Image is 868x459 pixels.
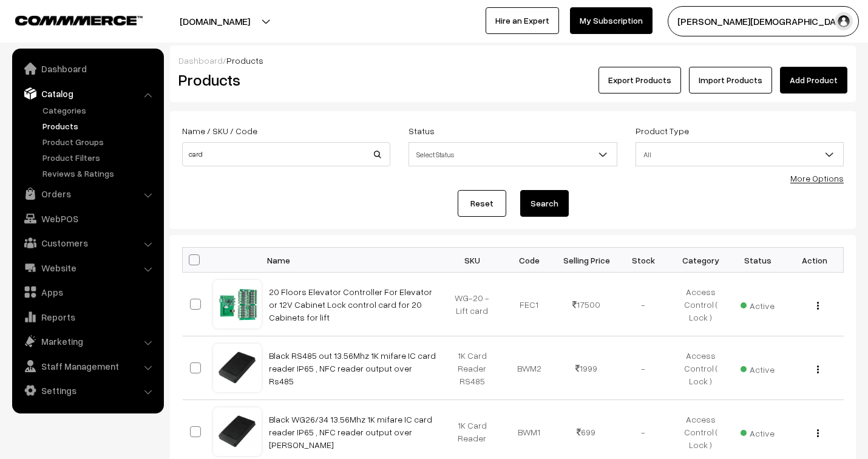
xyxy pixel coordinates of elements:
[269,350,436,386] a: Black RS485 out 13.56Mhz 1K mifare IC card reader IP65 , NFC reader output over Rs485
[741,360,775,376] span: Active
[672,273,729,336] td: Access Control ( Lock )
[672,248,729,273] th: Category
[39,135,160,148] a: Product Groups
[15,257,160,279] a: Website
[817,365,819,373] img: Menu
[178,70,389,89] h2: Products
[182,142,390,166] input: Name / SKU / Code
[672,336,729,400] td: Access Control ( Lock )
[39,167,160,180] a: Reviews & Ratings
[182,124,257,137] label: Name / SKU / Code
[817,429,819,437] img: Menu
[444,273,501,336] td: WG-20 -Lift card
[15,355,160,377] a: Staff Management
[269,414,432,450] a: Black WG26/34 13.56Mhz 1K mifare IC card reader IP65 , NFC reader output over [PERSON_NAME]
[137,6,293,36] button: [DOMAIN_NAME]
[615,336,672,400] td: -
[15,281,160,303] a: Apps
[15,208,160,229] a: WebPOS
[501,248,558,273] th: Code
[790,173,844,183] a: More Options
[39,120,160,132] a: Products
[570,7,653,34] a: My Subscription
[520,190,569,217] button: Search
[636,142,844,166] span: All
[615,273,672,336] td: -
[262,248,444,273] th: Name
[15,183,160,205] a: Orders
[636,144,843,165] span: All
[501,273,558,336] td: FEC1
[409,144,616,165] span: Select Status
[598,67,681,93] button: Export Products
[409,124,435,137] label: Status
[15,83,160,104] a: Catalog
[39,104,160,117] a: Categories
[786,248,843,273] th: Action
[780,67,847,93] a: Add Product
[444,336,501,400] td: 1K Card Reader RS485
[486,7,559,34] a: Hire an Expert
[444,248,501,273] th: SKU
[668,6,859,36] button: [PERSON_NAME][DEMOGRAPHIC_DATA]
[558,248,615,273] th: Selling Price
[178,54,847,67] div: /
[15,58,160,80] a: Dashboard
[178,55,223,66] a: Dashboard
[15,306,160,328] a: Reports
[15,12,121,27] a: COMMMERCE
[269,287,432,322] a: 20 Floors Elevator Controller For Elevator or 12V Cabinet Lock control card for 20 Cabinets for lift
[558,336,615,400] td: 1999
[741,296,775,312] span: Active
[729,248,786,273] th: Status
[689,67,772,93] a: Import Products
[458,190,506,217] a: Reset
[817,302,819,310] img: Menu
[409,142,617,166] span: Select Status
[15,232,160,254] a: Customers
[15,16,143,25] img: COMMMERCE
[558,273,615,336] td: 17500
[39,151,160,164] a: Product Filters
[15,379,160,401] a: Settings
[226,55,263,66] span: Products
[835,12,853,30] img: user
[741,424,775,440] span: Active
[636,124,689,137] label: Product Type
[501,336,558,400] td: BWM2
[15,330,160,352] a: Marketing
[615,248,672,273] th: Stock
